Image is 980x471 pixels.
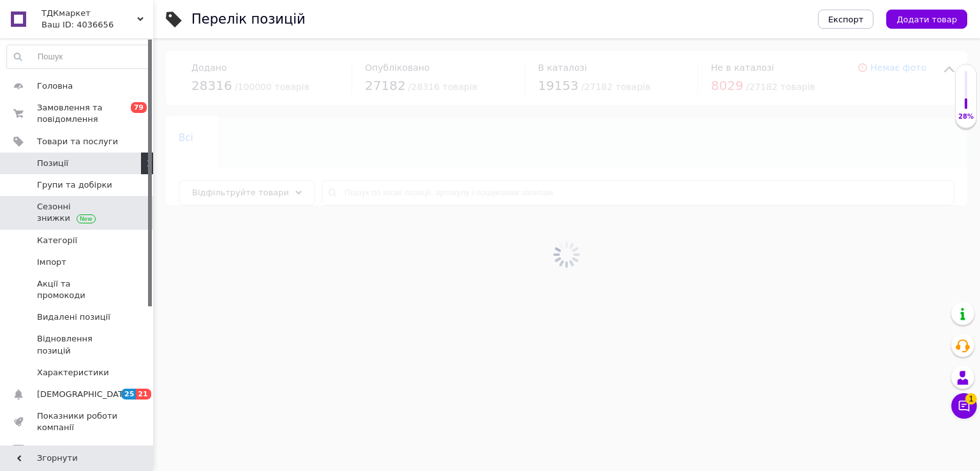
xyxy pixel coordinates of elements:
div: Ваш ID: 4036656 [41,19,153,31]
span: Товари та послуги [37,136,118,147]
span: [DEMOGRAPHIC_DATA] [37,389,131,400]
button: Додати товар [886,10,967,29]
span: Акції та промокоди [37,278,118,301]
span: ТДКмаркет [41,8,137,19]
span: 1 [965,390,977,401]
span: Відновлення позицій [37,333,118,356]
span: Головна [37,80,73,92]
span: Характеристики [37,367,109,378]
span: Імпорт [37,257,66,268]
div: Перелік позицій [191,13,306,26]
span: Відгуки [37,444,70,456]
span: Замовлення та повідомлення [37,102,118,125]
span: Групи та добірки [37,179,112,191]
button: Експорт [818,10,874,29]
span: 25 [121,389,136,400]
div: 28% [956,112,976,121]
span: Категорії [37,235,77,246]
span: Позиції [37,158,68,169]
span: 21 [136,389,151,400]
span: 79 [131,102,147,113]
span: Сезонні знижки [37,201,118,224]
button: Чат з покупцем1 [951,393,977,419]
span: Показники роботи компанії [37,410,118,433]
span: Експорт [828,15,864,24]
span: Видалені позиції [37,311,110,323]
span: Додати товар [896,15,957,24]
input: Пошук [7,45,150,68]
